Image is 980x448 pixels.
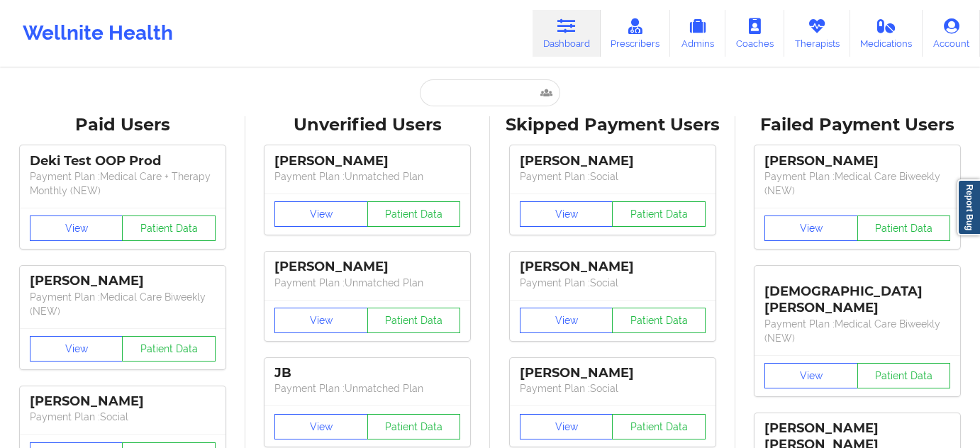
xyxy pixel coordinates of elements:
a: Prescribers [601,10,671,57]
p: Payment Plan : Unmatched Plan [274,276,460,290]
button: View [30,215,123,241]
p: Payment Plan : Unmatched Plan [274,381,460,396]
p: Payment Plan : Unmatched Plan [274,169,460,184]
button: Patient Data [857,215,951,241]
a: Coaches [725,10,784,57]
a: Report Bug [957,179,980,235]
div: [PERSON_NAME] [520,153,706,169]
div: Deki Test OOP Prod [30,153,216,169]
p: Payment Plan : Social [30,410,216,424]
div: [PERSON_NAME] [30,393,216,410]
div: Unverified Users [255,114,481,136]
button: Patient Data [367,201,461,227]
p: Payment Plan : Medical Care Biweekly (NEW) [30,290,216,318]
a: Dashboard [533,10,601,57]
button: View [520,308,613,333]
button: Patient Data [122,336,216,362]
a: Account [923,10,980,57]
div: Paid Users [10,114,235,136]
div: JB [274,365,460,381]
p: Payment Plan : Social [520,276,706,290]
div: Skipped Payment Users [500,114,725,136]
button: View [274,414,368,439]
div: [PERSON_NAME] [520,365,706,381]
p: Payment Plan : Social [520,169,706,184]
button: View [764,363,858,388]
button: View [520,414,613,439]
div: [PERSON_NAME] [520,259,706,275]
button: Patient Data [367,414,461,439]
div: [PERSON_NAME] [764,153,950,169]
a: Therapists [784,10,850,57]
button: Patient Data [612,308,706,333]
div: [PERSON_NAME] [274,259,460,275]
button: Patient Data [367,308,461,333]
div: [PERSON_NAME] [30,273,216,289]
a: Admins [670,10,725,57]
p: Payment Plan : Social [520,381,706,396]
button: View [520,201,613,227]
p: Payment Plan : Medical Care Biweekly (NEW) [764,317,950,345]
div: [PERSON_NAME] [274,153,460,169]
button: Patient Data [857,363,951,388]
button: View [30,336,123,362]
button: Patient Data [612,201,706,227]
div: Failed Payment Users [745,114,971,136]
p: Payment Plan : Medical Care Biweekly (NEW) [764,169,950,198]
button: View [764,215,858,241]
button: Patient Data [122,215,216,241]
p: Payment Plan : Medical Care + Therapy Monthly (NEW) [30,169,216,198]
button: Patient Data [612,414,706,439]
button: View [274,201,368,227]
button: View [274,308,368,333]
a: Medications [850,10,923,57]
div: [DEMOGRAPHIC_DATA][PERSON_NAME] [764,273,950,316]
